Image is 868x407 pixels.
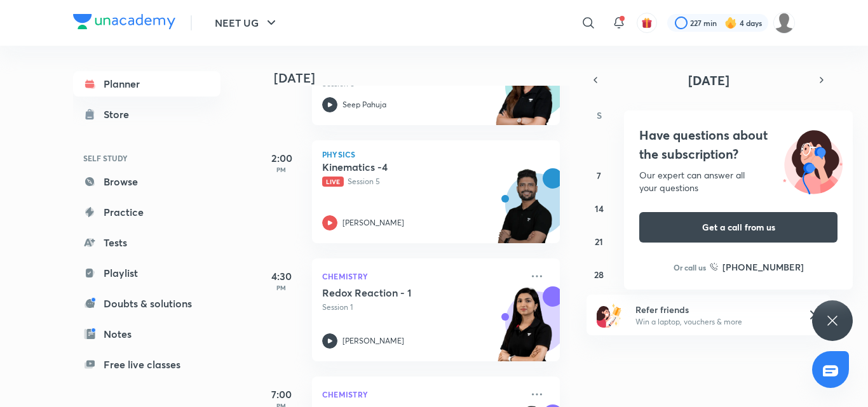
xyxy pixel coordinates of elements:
img: referral [597,302,622,328]
a: Company Logo [73,14,175,32]
a: Doubts & solutions [73,291,220,316]
a: [PHONE_NUMBER] [710,260,804,274]
p: PM [256,284,307,291]
img: unacademy [490,286,560,374]
p: PM [256,166,307,173]
p: Seep Pahuja [342,99,386,110]
button: September 7, 2025 [589,165,609,185]
abbr: September 14, 2025 [595,203,604,215]
h6: Refer friends [635,303,792,316]
button: Get a call from us [639,212,837,243]
a: Free live classes [73,352,220,377]
h6: [PHONE_NUMBER] [722,260,804,274]
p: Session 1 [322,302,522,313]
p: Chemistry [322,269,522,284]
abbr: Tuesday [670,109,675,121]
img: ttu_illustration_new.svg [773,126,853,194]
h4: [DATE] [274,70,573,86]
p: Or call us [674,262,706,273]
abbr: Wednesday [705,109,714,121]
abbr: Monday [632,109,640,121]
h4: Have questions about the subscription? [639,126,837,164]
p: Chemistry [322,387,522,402]
h5: 2:00 [256,150,307,166]
div: Store [104,107,137,122]
button: [DATE] [604,71,813,89]
button: September 14, 2025 [589,198,609,218]
abbr: Saturday [815,109,820,121]
div: Our expert can answer all your questions [639,169,837,194]
h5: Redox Reaction - 1 [322,286,480,299]
button: avatar [637,13,657,33]
abbr: September 21, 2025 [595,236,603,248]
h5: 7:00 [256,387,307,402]
img: Company Logo [73,14,175,29]
button: September 21, 2025 [589,231,609,251]
p: [PERSON_NAME] [342,335,404,347]
abbr: September 28, 2025 [594,269,604,281]
img: Saniya Mustafa [773,12,795,34]
a: Planner [73,71,220,97]
a: Tests [73,230,220,255]
img: avatar [641,17,653,29]
img: unacademy [490,168,560,256]
h5: Kinematics -4 [322,161,480,173]
img: streak [724,17,737,29]
p: Session 5 [322,176,522,187]
abbr: September 7, 2025 [597,170,601,182]
a: Notes [73,321,220,347]
a: Playlist [73,260,220,286]
abbr: Thursday [742,109,747,121]
abbr: Sunday [597,109,602,121]
span: Live [322,177,344,187]
abbr: Friday [779,109,784,121]
p: [PERSON_NAME] [342,217,404,229]
span: [DATE] [688,72,729,89]
h6: SELF STUDY [73,147,220,169]
button: September 28, 2025 [589,264,609,284]
a: Browse [73,169,220,194]
a: Practice [73,199,220,225]
img: unacademy [490,50,560,138]
a: Store [73,102,220,127]
button: NEET UG [207,10,287,36]
h5: 4:30 [256,269,307,284]
p: Physics [322,150,550,158]
p: Win a laptop, vouchers & more [635,316,792,328]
